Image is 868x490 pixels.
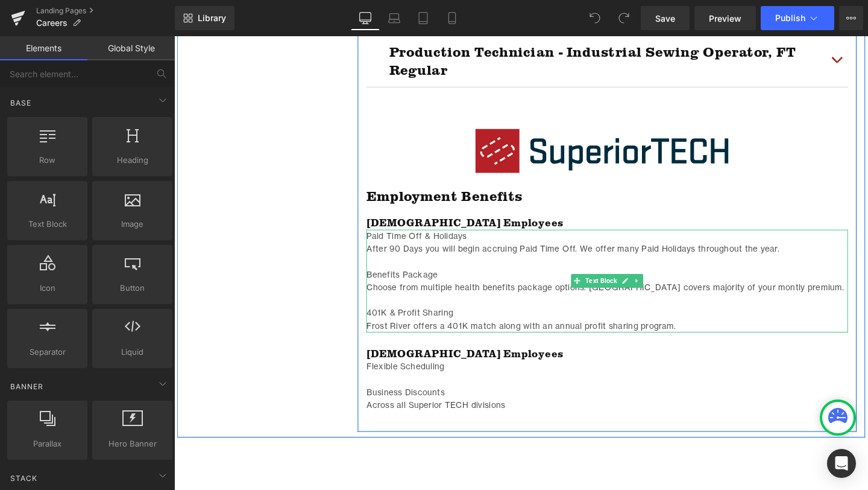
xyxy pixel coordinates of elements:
span: Save [655,12,675,25]
p: Paid Time Off & Holidays [202,203,708,217]
p: Benefits Package [202,244,708,257]
button: Publish [761,6,834,30]
p: Frost River offers a 401K match along with an annual profit sharing program. [202,298,708,311]
span: Text Block [430,250,468,264]
a: Expand / Collapse [480,250,493,264]
span: Stack [9,472,39,484]
a: Desktop [351,6,380,30]
a: Preview [694,6,756,30]
span: Heading [96,154,169,167]
p: 401K & Profit Sharing [202,284,708,297]
p: After 90 Days you will begin accruing Paid Time Off. We offer many Paid Holidays throughout the y... [202,217,708,230]
span: Row [11,154,84,167]
span: Library [198,13,226,24]
span: Hero Banner [96,437,169,450]
a: Landing Pages [36,6,175,16]
span: Button [96,282,169,294]
h2: Employment Benefits [202,158,708,177]
a: Laptop [380,6,409,30]
span: Separator [11,346,84,358]
button: More [839,6,863,30]
h3: [DEMOGRAPHIC_DATA] Employees [202,326,708,340]
span: Banner [9,381,45,392]
a: Mobile [438,6,467,30]
span: Preview [709,12,741,25]
button: Redo [612,6,636,30]
a: Global Style [87,36,175,60]
button: Undo [583,6,607,30]
span: Icon [11,282,84,294]
span: Parallax [11,437,84,450]
span: Base [9,97,33,109]
h3: [DEMOGRAPHIC_DATA] Employees [202,189,708,203]
p: Business Discounts [202,367,708,381]
a: New Library [175,6,234,30]
h2: Production Technician - Industrial Sewing Operator, FT Regular [226,7,684,44]
span: Text Block [11,218,84,231]
a: Tablet [409,6,438,30]
span: Liquid [96,346,169,358]
p: Flexible Scheduling [202,340,708,354]
div: Open Intercom Messenger [827,449,856,478]
span: Careers [36,18,68,28]
span: Image [96,218,169,231]
span: Publish [775,13,805,23]
p: Across all Superior TECH divisions [202,381,708,395]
